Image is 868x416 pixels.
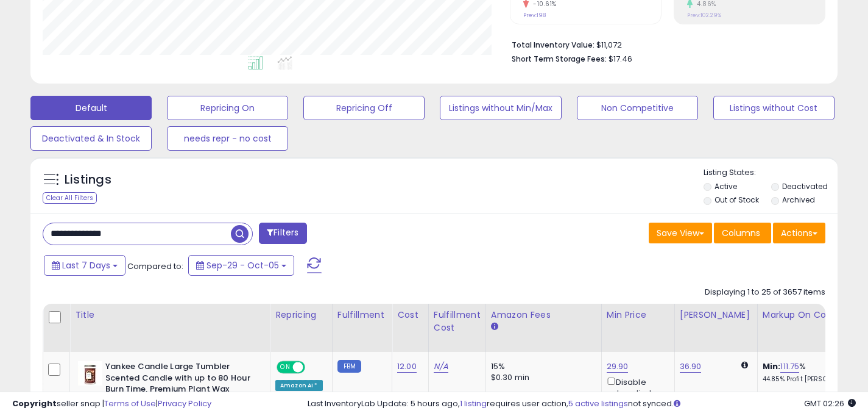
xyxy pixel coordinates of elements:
button: Actions [773,223,825,243]
span: Compared to: [127,260,183,272]
h5: Listings [65,171,111,188]
div: Cost [397,309,423,321]
label: Archived [782,195,815,205]
div: Markup on Cost [763,309,868,321]
button: Columns [714,223,771,243]
img: 41We9QFgV6L._SL40_.jpg [78,361,102,386]
div: Fulfillment [337,309,387,321]
button: Save View [649,223,712,243]
b: Short Term Storage Fees: [512,54,607,64]
a: N/A [434,360,448,373]
small: Amazon Fees. [491,321,498,332]
div: $0.30 min [491,372,592,383]
label: Active [715,181,737,192]
a: Privacy Policy [158,398,211,409]
button: Listings without Min/Max [440,96,561,120]
div: Clear All Filters [43,192,97,204]
button: Default [30,96,152,120]
button: Repricing Off [303,96,425,120]
div: Amazon Fees [491,309,596,321]
div: [PERSON_NAME] [680,309,752,321]
span: Columns [722,227,760,239]
span: Sep-29 - Oct-05 [206,259,279,271]
div: Fulfillment Cost [434,309,481,334]
a: 36.90 [680,360,702,373]
button: needs repr - no cost [167,126,288,151]
a: 29.90 [607,360,629,373]
button: Deactivated & In Stock [30,126,152,151]
li: $11,072 [512,37,816,51]
small: Prev: 102.29% [687,12,721,19]
div: 15% [491,361,592,372]
button: Non Competitive [577,96,698,120]
button: Last 7 Days [44,255,125,276]
b: Total Inventory Value: [512,40,595,50]
a: 5 active listings [568,398,628,409]
a: 12.00 [397,360,417,373]
span: 2025-10-13 02:26 GMT [804,398,856,409]
button: Listings without Cost [713,96,834,120]
a: 111.75 [780,360,799,373]
span: $17.46 [609,53,632,65]
a: 1 listing [460,398,487,409]
span: OFF [303,362,323,373]
button: Sep-29 - Oct-05 [188,255,294,276]
div: Title [75,309,265,321]
div: Displaying 1 to 25 of 3657 items [705,287,825,298]
div: Repricing [275,309,327,321]
button: Filters [259,223,306,244]
label: Deactivated [782,181,828,192]
b: Min: [763,360,781,372]
div: Min Price [607,309,669,321]
div: Disable auto adjust min [607,375,665,411]
div: Last InventoryLab Update: 5 hours ago, requires user action, not synced. [308,398,856,410]
div: seller snap | | [12,398,211,410]
strong: Copyright [12,398,57,409]
p: 44.85% Profit [PERSON_NAME] [763,375,864,384]
p: Listing States: [704,167,838,179]
small: FBM [337,360,361,373]
span: Last 7 Days [62,259,110,271]
a: Terms of Use [104,398,156,409]
span: ON [278,362,293,373]
button: Repricing On [167,96,288,120]
div: % [763,361,864,384]
label: Out of Stock [715,195,759,205]
small: Prev: 198 [523,12,546,19]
